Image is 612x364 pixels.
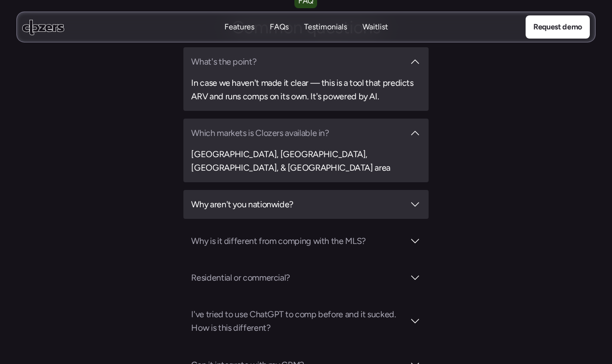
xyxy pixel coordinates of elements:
[362,22,388,32] p: Waitlist
[224,22,254,32] p: Features
[191,76,420,103] h3: In case we haven't made it clear — this is a tool that predicts ARV and runs comps on its own. It...
[191,148,420,175] h3: [GEOGRAPHIC_DATA], [GEOGRAPHIC_DATA], [GEOGRAPHIC_DATA], & [GEOGRAPHIC_DATA] area
[224,22,254,33] a: FeaturesFeatures
[224,32,254,43] p: Features
[526,15,590,39] a: Request demo
[270,22,289,32] p: FAQs
[270,22,289,33] a: FAQsFAQs
[304,22,347,32] p: Testimonials
[191,308,404,335] h3: I've tried to use ChatGPT to comp before and it sucked. How is this different?
[191,198,404,211] h3: Why aren't you nationwide?
[304,32,347,43] p: Testimonials
[362,22,388,33] a: WaitlistWaitlist
[191,271,404,284] h3: Residential or commercial?
[304,22,347,33] a: TestimonialsTestimonials
[191,126,404,140] h3: Which markets is Clozers available in?
[191,234,404,248] h3: Why is it different from comping with the MLS?
[270,32,289,43] p: FAQs
[191,55,404,68] h3: What's the point?
[533,21,582,33] p: Request demo
[362,32,388,43] p: Waitlist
